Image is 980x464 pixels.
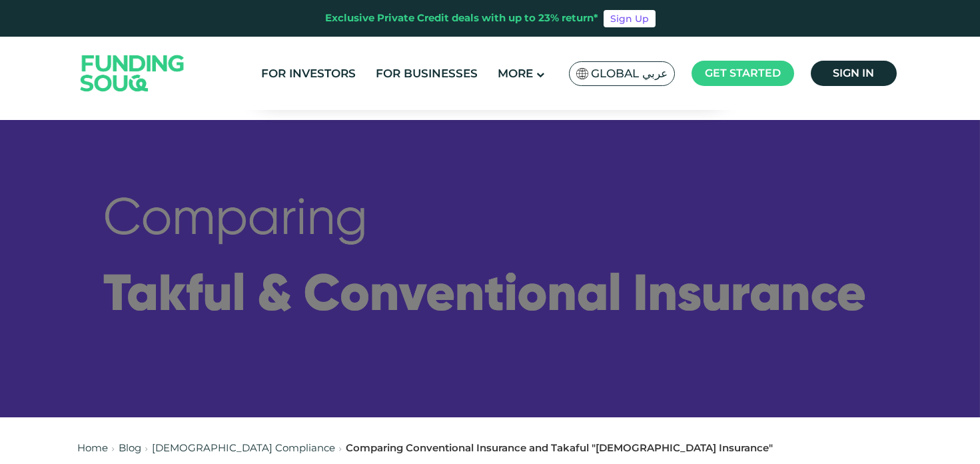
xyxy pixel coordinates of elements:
span: Sign in [833,67,874,79]
div: Exclusive Private Credit deals with up to 23% return* [325,11,598,26]
a: For Investors [258,63,359,85]
span: More [498,67,533,80]
img: Logo [67,39,198,107]
a: Home [77,441,108,454]
a: [DEMOGRAPHIC_DATA] Compliance [152,441,335,454]
img: SA Flag [576,68,588,79]
a: Blog [119,441,141,454]
a: For Businesses [372,63,481,85]
span: Global عربي [591,66,668,81]
span: Get started [705,67,781,79]
div: Comparing Conventional Insurance and Takaful "[DEMOGRAPHIC_DATA] Insurance" [346,441,773,456]
a: Sign Up [604,10,656,27]
a: Sign in [811,61,897,86]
